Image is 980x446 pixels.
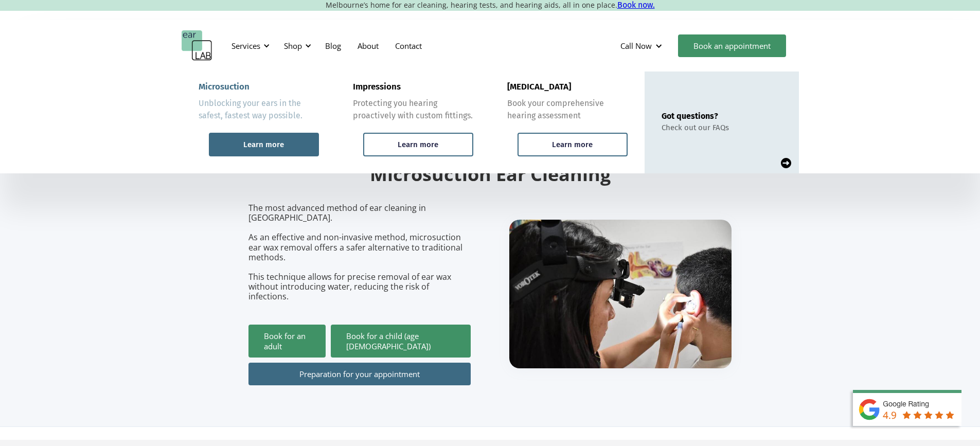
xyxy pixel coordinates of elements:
div: Book your comprehensive hearing assessment [507,97,628,122]
div: Check out our FAQs [662,123,729,132]
a: Got questions?Check out our FAQs [645,72,799,173]
div: Learn more [243,140,284,149]
div: Unblocking your ears in the safest, fastest way possible. [199,97,319,122]
a: MicrosuctionUnblocking your ears in the safest, fastest way possible.Learn more [182,72,336,173]
a: home [182,30,212,61]
div: Shop [278,30,314,61]
div: [MEDICAL_DATA] [507,82,571,92]
div: Services [231,41,260,51]
div: Learn more [552,140,593,149]
div: Call Now [620,41,652,51]
a: Contact [387,31,430,61]
a: Book for a child (age [DEMOGRAPHIC_DATA]) [331,325,471,358]
img: boy getting ear checked. [509,220,732,368]
p: The most advanced method of ear cleaning in [GEOGRAPHIC_DATA]. As an effective and non-invasive m... [248,203,471,302]
div: Microsuction [199,82,250,92]
h2: Microsuction Ear Cleaning [248,163,732,187]
div: Shop [284,41,302,51]
div: Protecting you hearing proactively with custom fittings. [353,97,473,122]
div: Impressions [353,82,401,92]
a: Book an appointment [678,34,786,57]
div: Services [225,30,273,61]
div: Learn more [398,140,438,149]
a: ImpressionsProtecting you hearing proactively with custom fittings.Learn more [336,72,490,173]
a: About [349,31,387,61]
a: Preparation for your appointment [248,363,471,385]
a: [MEDICAL_DATA]Book your comprehensive hearing assessmentLearn more [490,72,645,173]
a: Blog [317,31,349,61]
a: Book for an adult [248,325,326,358]
div: Call Now [612,30,673,61]
div: Got questions? [662,111,729,121]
